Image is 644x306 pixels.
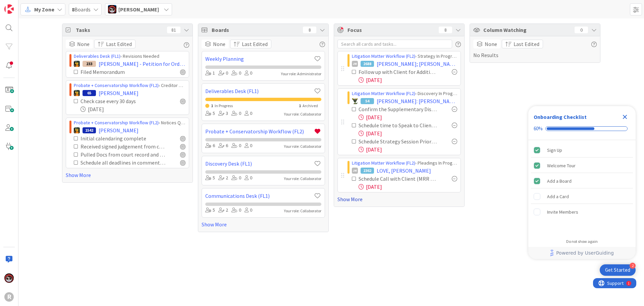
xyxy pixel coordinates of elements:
div: Invite Members [547,208,578,216]
span: In Progress [215,103,233,108]
div: 0 [231,142,241,149]
img: Visit kanbanzone.com [4,4,14,14]
div: No Results [473,40,597,59]
span: [PERSON_NAME]; [PERSON_NAME] [377,60,457,68]
div: Add a Card [547,192,569,201]
a: Probate + Conservatorship Workflow (FL2) [74,82,159,88]
b: 8 [72,6,74,13]
div: › Creditor Claim Waiting Period [74,82,185,89]
div: 1 [35,3,37,8]
div: [DATE] [359,183,457,191]
div: Pulled Docs from court record and saved to file [80,150,165,159]
span: Boards [212,26,300,34]
div: 65 [83,90,96,96]
div: 2688 [361,61,374,67]
div: 54 [361,98,374,104]
input: Search all cards and tasks... [337,40,452,48]
a: Show More [337,195,461,203]
div: 0 [245,70,252,77]
span: LOVE, [PERSON_NAME] [377,167,431,175]
div: 1542 [83,127,96,133]
div: 2 [630,263,636,269]
a: Litigation Matter Workflow (FL2) [352,160,415,166]
div: 0 [231,207,241,214]
span: 1 [211,103,213,108]
div: 6 [218,142,228,149]
div: Your role: Collaborator [284,111,321,117]
div: Schedule time to Speak to Client Prior to [DATE] (After the Strategy Session date) [359,121,437,129]
span: Last Edited [106,40,132,48]
div: 8 [439,27,452,33]
div: Filed Memorandum [80,68,150,76]
span: Support [14,1,31,9]
span: [PERSON_NAME]: [PERSON_NAME] English [377,97,457,105]
div: Onboarding Checklist [534,113,587,121]
span: Last Edited [242,40,268,48]
div: Your role: Administrator [281,71,321,77]
div: 3 [218,110,228,117]
div: Get Started [605,267,630,273]
a: Show More [202,220,325,228]
div: Checklist Container [528,106,636,259]
div: 0 [231,174,241,182]
div: Schedule Call with Client (MRR and JAM) [359,175,437,183]
a: Probate + Conservatorship Workflow (FL2) [205,127,313,135]
div: [DATE] [359,113,457,121]
div: 0 [218,70,228,77]
div: Welcome Tour is complete. [531,158,633,173]
div: Open Get Started checklist, remaining modules: 2 [600,264,636,276]
a: Communications Desk (FL1) [205,192,313,200]
span: Archived [303,103,318,108]
a: Deliverables Desk (FL1) [74,53,120,59]
div: Check case every 30 days [80,97,155,105]
div: 0 [245,207,252,214]
div: JM [352,168,358,174]
button: Last Edited [94,40,136,48]
div: 0 [231,70,241,77]
div: 2 [218,207,228,214]
img: MR [74,61,80,67]
div: [DATE] [359,129,457,137]
button: Last Edited [230,40,271,48]
div: Your role: Collaborator [284,143,321,149]
div: Schedule Strategy Session Prior to JSC by [DATE] (First week of October) [359,137,437,145]
span: My Zone [34,5,54,13]
div: R [4,292,14,302]
a: Litigation Matter Workflow (FL2) [352,53,415,59]
div: Add a Board is complete. [531,174,633,188]
span: Powered by UserGuiding [556,249,614,257]
div: Footer [528,247,636,259]
div: 0 [245,110,252,117]
span: Column Watching [483,26,571,34]
button: Last Edited [502,40,543,48]
span: 1 [299,103,301,108]
div: 8 [303,27,316,33]
div: Sign Up [547,146,562,154]
div: Initial calendaring complete [80,134,160,142]
a: Powered by UserGuiding [532,247,632,259]
div: [DATE] [359,145,457,154]
span: None [213,40,225,48]
div: Received signed judgement from court [80,142,165,150]
div: 5 [205,174,215,182]
div: 0 [231,110,241,117]
div: Follow up with Client for Additional Documents (Any Medical, Contract for Services., Investigativ... [359,68,437,76]
div: Sign Up is complete. [531,143,633,158]
div: 5 [205,110,215,117]
div: 0 [245,142,252,149]
div: 6 [205,142,215,149]
div: 233 [83,61,96,67]
span: Boards [72,5,91,13]
img: MR [74,127,80,133]
div: 2 [218,174,228,182]
div: › Revisions Needed [74,53,185,60]
div: [DATE] [80,105,185,113]
a: Show More [66,171,189,179]
div: Your role: Collaborator [284,176,321,182]
div: › Strategy In Progress [352,53,457,60]
img: JS [108,5,116,13]
img: JS [4,273,14,283]
a: Discovery Desk (FL1) [205,160,313,168]
div: Add a Board [547,177,572,185]
img: MR [74,90,80,96]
